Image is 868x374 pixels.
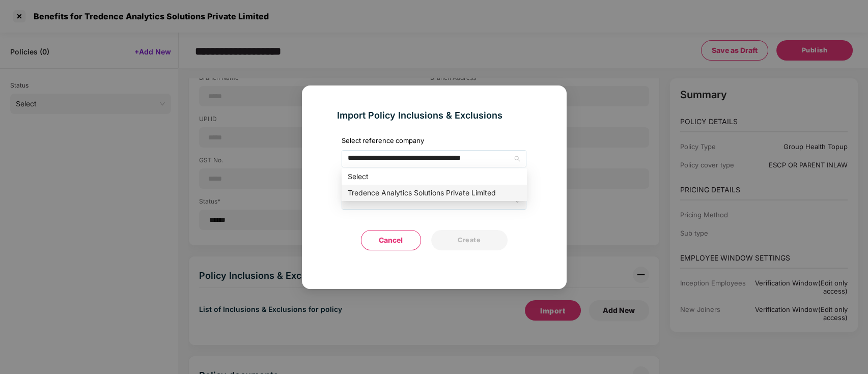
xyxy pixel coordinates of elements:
[342,136,424,145] label: Select reference company
[342,168,527,185] div: Select
[348,171,521,182] div: Select
[332,106,536,125] div: Import Policy Inclusions & Exclusions
[431,230,508,250] button: Create
[342,185,527,201] div: Tredence Analytics Solutions Private Limited
[379,235,403,246] span: Cancel
[361,230,421,250] button: Cancel
[348,187,521,198] div: Tredence Analytics Solutions Private Limited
